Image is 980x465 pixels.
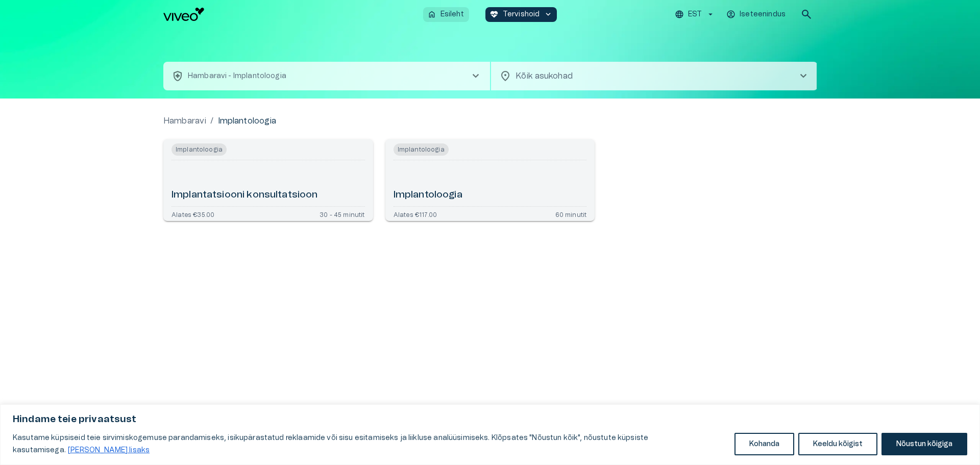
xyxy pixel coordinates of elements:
button: Iseteenindus [725,7,788,22]
p: Alates €35.00 [171,211,214,217]
img: Viveo logo [163,8,204,21]
button: ecg_heartTervishoidkeyboard_arrow_down [485,7,557,22]
button: health_and_safetyHambaravi - Implantoloogiachevron_right [163,62,490,90]
p: Kasutame küpsiseid teie sirvimiskogemuse parandamiseks, isikupärastatud reklaamide või sisu esita... [13,432,727,456]
span: health_and_safety [171,70,184,82]
p: Implantoloogia [218,115,277,127]
a: Hambaravi [163,115,206,127]
p: EST [688,9,702,20]
p: Hambaravi - Implantoloogia [188,71,286,82]
button: Nõustun kõigiga [881,433,967,455]
span: home [427,10,436,19]
p: Iseteenindus [740,9,786,20]
button: open search modal [796,4,817,25]
span: ecg_heart [489,10,499,19]
span: Implantoloogia [171,143,227,156]
p: Alates €117.00 [394,211,437,217]
span: Help [52,8,67,16]
a: Open service booking details [163,139,373,221]
h6: Implantoloogia [394,188,462,202]
button: homeEsileht [423,7,469,22]
p: / [210,115,213,127]
span: search [800,8,813,20]
span: location_on [499,70,511,82]
p: Tervishoid [503,9,540,20]
span: keyboard_arrow_down [544,10,553,19]
a: Loe lisaks [67,446,150,454]
p: Kõik asukohad [516,70,781,82]
a: Navigate to homepage [163,8,419,21]
span: chevron_right [470,70,482,82]
p: Hindame teie privaatsust [13,413,967,426]
button: EST [673,7,717,22]
span: chevron_right [797,70,810,82]
button: Kohanda [734,433,794,455]
p: 60 minutit [555,211,587,217]
h6: Implantatsiooni konsultatsioon [171,188,318,202]
a: Open service booking details [385,139,595,221]
span: Implantoloogia [394,143,449,156]
p: Esileht [440,9,464,20]
button: Keeldu kõigist [798,433,877,455]
p: 30 - 45 minutit [320,211,365,217]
